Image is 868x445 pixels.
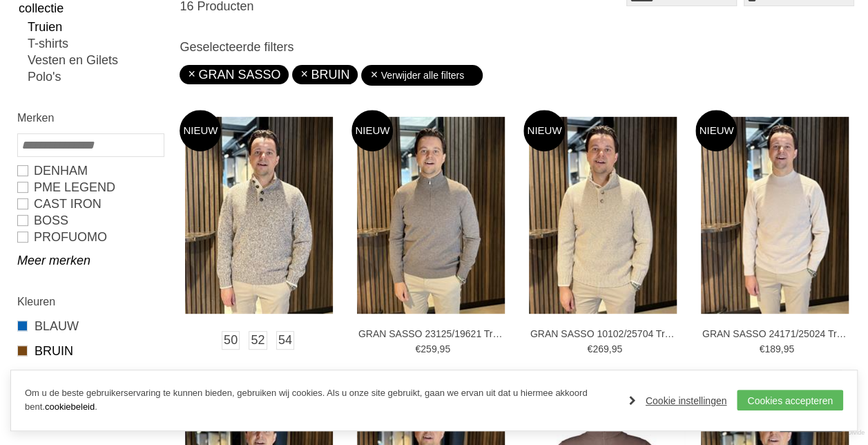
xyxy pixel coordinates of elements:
span: € [587,343,592,354]
a: BRUIN [17,342,163,360]
a: BRUIN [300,68,349,82]
a: GRAN SASSO [188,68,280,82]
a: BOSS [17,212,163,229]
a: PME LEGEND [17,179,163,196]
span: € [759,343,764,354]
a: Vesten en Gilets [28,52,163,68]
a: Meer merken [17,252,163,269]
h2: Kleuren [17,293,163,310]
a: Cookies accepteren [737,390,843,410]
span: , [609,343,612,354]
a: cookiebeleid [45,401,95,412]
img: GRAN SASSO 24171/25024 Truien [701,117,849,314]
a: PROFUOMO [17,229,163,245]
a: BLAUW [17,317,163,335]
a: 54 [276,331,294,350]
img: GRAN SASSO 10102/25704 Truien [529,117,677,314]
a: Polo's [28,68,163,85]
a: 50 [222,331,240,350]
a: GRAN SASSO 10102/25704 Truien [530,328,679,340]
span: 95 [783,343,794,354]
h3: Geselecteerde filters [180,39,858,55]
a: CAST IRON [17,196,163,212]
h2: Merken [17,109,163,126]
span: 95 [611,343,622,354]
img: GRAN SASSO 10102/25704 Truien [185,117,333,314]
a: GRAN SASSO 24171/25024 Truien [702,328,851,340]
img: GRAN SASSO 23125/19621 Truien [357,117,505,314]
span: , [437,343,440,354]
span: , [781,343,784,354]
a: T-shirts [28,35,163,52]
a: GRAN SASSO 23125/19621 Truien [358,328,508,340]
span: 259 [421,343,436,354]
span: 95 [439,343,450,354]
a: Truien [28,19,163,35]
a: Cookie instellingen [629,390,727,411]
a: Verwijder alle filters [369,65,474,86]
a: DENHAM [17,162,163,179]
span: 189 [764,343,780,354]
a: ECRU [17,367,163,385]
span: 269 [592,343,608,354]
span: € [415,343,421,354]
p: Om u de beste gebruikerservaring te kunnen bieden, gebruiken wij cookies. Als u onze site gebruik... [25,386,615,415]
a: 52 [249,331,267,350]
